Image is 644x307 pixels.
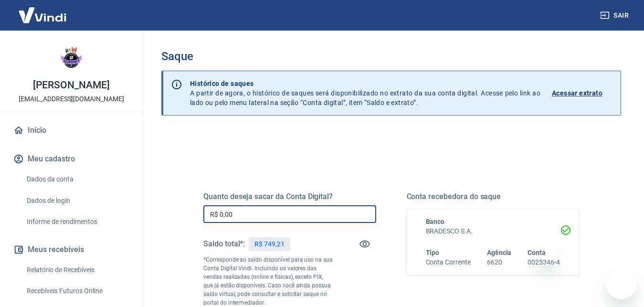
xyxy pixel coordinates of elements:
p: Acessar extrato [552,88,602,98]
img: e3727277-d80f-4bdf-8ca9-f3fa038d2d1c.jpeg [53,38,91,76]
span: Banco [426,218,445,225]
a: Início [11,120,131,141]
p: [PERSON_NAME] [33,80,109,90]
h3: Saque [161,50,621,63]
h6: 0025346-4 [528,257,560,267]
a: Recebíveis Futuros Online [23,281,131,301]
p: A partir de agora, o histórico de saques será disponibilizado no extrato da sua conta digital. Ac... [190,79,540,107]
a: Dados de login [23,191,131,211]
span: Conta [528,249,546,256]
h6: Conta Corrente [426,257,471,267]
h5: Conta recebedora do saque [407,192,580,201]
p: Histórico de saques [190,79,540,88]
h5: Quanto deseja sacar da Conta Digital? [203,192,376,201]
a: Acessar extrato [552,79,613,107]
a: Dados da conta [23,169,131,189]
h6: BRADESCO S.A. [426,226,560,236]
p: *Corresponde ao saldo disponível para uso na sua Conta Digital Vindi. Incluindo os valores das ve... [203,255,333,307]
h5: Saldo total*: [203,239,245,249]
iframe: Fechar mensagem [538,246,557,265]
img: Vindi [11,0,74,30]
p: R$ 749,21 [254,239,285,249]
button: Meu cadastro [11,148,131,169]
a: Informe de rendimentos [23,212,131,232]
a: Relatório de Recebíveis [23,260,131,280]
h6: 6620 [487,257,512,267]
span: Tipo [426,249,440,256]
button: Sair [598,7,633,24]
iframe: Botão para abrir a janela de mensagens [606,269,636,299]
button: Meus recebíveis [11,239,131,260]
p: [EMAIL_ADDRESS][DOMAIN_NAME] [19,94,124,104]
span: Agência [487,249,512,256]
